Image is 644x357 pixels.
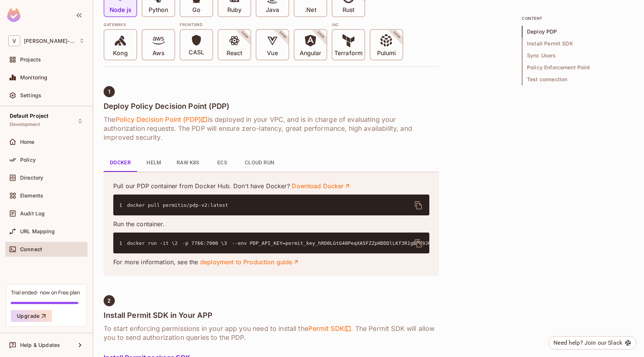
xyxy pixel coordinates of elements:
span: Default Project [10,113,48,119]
button: Docker [104,154,137,172]
p: Kong [113,50,127,57]
button: delete [410,234,427,252]
a: Download Docker [292,182,351,190]
span: Projects [20,57,41,63]
div: Gateways [104,22,175,28]
span: Sync Users [522,50,634,61]
span: Test connection [522,73,634,85]
p: Angular [300,50,322,57]
span: Home [20,139,35,145]
button: Cloud Run [239,154,281,172]
p: Rust [342,6,354,14]
span: Monitoring [20,75,48,80]
p: Run the container. [113,220,429,228]
p: React [227,50,242,57]
span: 2 [107,298,111,304]
p: Go [192,6,201,14]
span: Settings [20,92,41,98]
p: Terraform [334,50,363,57]
h4: Deploy Policy Decision Point (PDP) [104,102,439,111]
button: Helm [137,154,171,172]
p: Node js [110,6,131,14]
span: Workspace: VINCENT-686 [24,38,75,44]
p: Pull our PDP container from Docker Hub. Don’t have Docker? [113,182,429,190]
div: Frontend [180,22,327,28]
button: ECS [205,154,239,172]
span: 1 [119,202,127,209]
span: SOON [382,20,411,50]
span: Help & Updates [20,342,60,348]
p: Ruby [227,6,241,14]
span: Development [10,121,40,127]
span: V [8,35,20,46]
h4: Install Permit SDK in Your APP [104,311,439,320]
p: For more information, see the [113,258,429,266]
span: docker run -it \ [127,240,175,246]
span: SOON [306,20,335,50]
h6: The is deployed in your VPC, and is in charge of evaluating your authorization requests. The PDP ... [104,115,439,142]
span: 1 [108,89,110,95]
button: delete [410,196,427,214]
a: deployment to Production guide [200,258,300,266]
span: Policy Decision Point (PDP) [115,115,208,124]
span: Audit Log [20,211,45,217]
span: Deploy PDP [522,26,634,38]
span: Elements [20,193,43,199]
p: Pulumi [377,50,396,57]
span: 1 [119,240,127,247]
h6: To start enforcing permissions in your app you need to install the . The Permit SDK will allow yo... [104,324,439,342]
p: Vue [267,50,278,57]
span: Directory [20,175,43,181]
p: content [522,15,634,21]
span: Connect [20,246,42,252]
span: Policy [20,157,36,163]
p: CASL [189,49,204,56]
span: Permit SDK [308,324,351,333]
span: SOON [230,20,259,50]
div: IAC [332,22,403,28]
button: Upgrade [11,310,52,322]
p: Java [266,6,279,14]
span: SOON [268,20,297,50]
p: Aws [152,50,164,57]
div: Trial ended- now on Free plan [11,289,80,296]
span: docker pull permitio/pdp-v2:latest [127,202,228,208]
div: Need help? Join our Slack [553,338,622,347]
span: 2 [175,240,183,247]
button: Raw K8s [171,154,205,172]
p: Python [149,6,168,14]
img: SReyMgAAAABJRU5ErkJggg== [7,8,20,22]
p: .Net [304,6,316,14]
span: 3 [224,240,232,247]
span: Install Permit SDK [522,38,634,50]
span: URL Mapping [20,228,55,234]
span: Policy Enforcement Point [522,61,634,73]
